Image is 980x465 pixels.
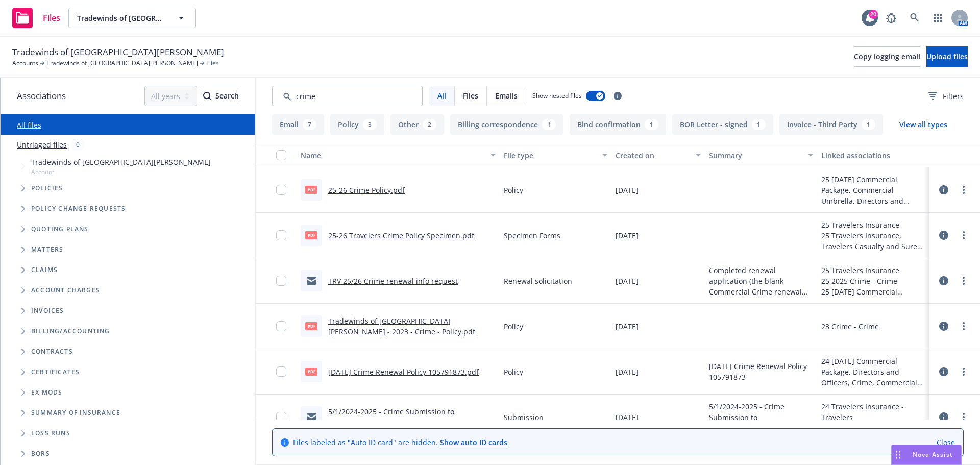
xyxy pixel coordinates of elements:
a: Files [8,4,64,32]
button: Email [272,114,324,135]
div: Folder Tree Example [1,321,255,464]
div: Linked associations [821,150,925,161]
input: Search by keyword... [272,86,423,106]
div: File type [504,150,596,161]
span: Billing/Accounting [31,328,110,334]
span: Certificates [31,369,80,375]
span: Specimen Forms [504,230,560,241]
a: All files [17,120,41,130]
span: Matters [31,247,63,253]
a: Tradewinds of [GEOGRAPHIC_DATA][PERSON_NAME] [46,59,198,68]
div: 24 [DATE] Commercial Package, Directors and Officers, Crime, Commercial Umbrella Renewal [821,356,925,388]
button: BOR Letter - signed [672,114,773,135]
span: Nova Assist [913,450,953,459]
span: Filters [928,91,964,102]
a: 25-26 Travelers Crime Policy Specimen.pdf [328,231,474,240]
span: [DATE] [616,412,639,423]
div: Drag to move [892,445,904,464]
button: Summary [705,143,817,167]
span: Account [31,167,211,176]
div: 7 [303,119,316,130]
span: Contracts [31,349,73,355]
a: 25-26 Crime Policy.pdf [328,185,405,195]
button: Upload files [926,46,968,67]
div: Name [301,150,484,161]
a: Report a Bug [881,8,901,28]
a: Switch app [928,8,948,28]
span: [DATE] [616,276,639,286]
div: Summary [709,150,801,161]
input: Toggle Row Selected [276,412,286,422]
span: Policy change requests [31,206,126,212]
div: 25 2025 Crime - Crime [821,276,925,286]
span: Upload files [926,52,968,61]
svg: Search [203,92,211,100]
span: BORs [31,451,50,457]
span: Quoting plans [31,226,89,232]
div: 20 [869,10,878,19]
input: Toggle Row Selected [276,185,286,195]
span: Policies [31,185,63,191]
div: Tree Example [1,155,255,321]
button: File type [500,143,611,167]
div: 2 [423,119,436,130]
span: Loss Runs [31,430,70,436]
span: Filters [943,91,964,102]
button: Copy logging email [854,46,920,67]
div: 1 [645,119,658,130]
button: View all types [883,114,964,135]
input: Toggle Row Selected [276,230,286,240]
span: 5/1/2024-2025 - Crime Submission to [GEOGRAPHIC_DATA] [709,401,813,433]
span: Ex Mods [31,389,62,396]
button: SearchSearch [203,86,239,106]
span: Policy [504,366,523,377]
div: Search [203,86,239,106]
span: [DATE] Crime Renewal Policy 105791873 [709,361,813,382]
span: Summary of insurance [31,410,120,416]
span: Claims [31,267,58,273]
a: Close [937,437,955,448]
a: TRV 25/26 Crime renewal info request [328,276,458,286]
span: Associations [17,89,66,103]
a: more [958,275,970,287]
span: Account charges [31,287,100,293]
span: Files [206,59,219,68]
button: Nova Assist [891,445,962,465]
span: Show nested files [532,91,582,100]
a: more [958,365,970,378]
div: 1 [752,119,766,130]
button: Tradewinds of [GEOGRAPHIC_DATA][PERSON_NAME] [68,8,196,28]
span: [DATE] [616,321,639,332]
span: Policy [504,185,523,195]
span: [DATE] [616,366,639,377]
a: Untriaged files [17,139,67,150]
div: 24 Travelers Insurance - Travelers [821,401,925,423]
span: Policy [504,321,523,332]
span: [DATE] [616,230,639,241]
a: Tradewinds of [GEOGRAPHIC_DATA][PERSON_NAME] - 2023 - Crime - Policy.pdf [328,316,475,336]
a: Search [904,8,925,28]
span: Emails [495,90,518,101]
div: 25 Travelers Insurance [821,219,925,230]
div: 3 [363,119,377,130]
button: Name [297,143,500,167]
span: Renewal solicitation [504,276,572,286]
button: Invoice - Third Party [779,114,883,135]
a: Show auto ID cards [440,437,507,447]
div: 23 Crime - Crime [821,321,879,332]
input: Toggle Row Selected [276,321,286,331]
span: Invoices [31,308,64,314]
a: 5/1/2024-2025 - Crime Submission to [GEOGRAPHIC_DATA]msg [328,407,454,427]
a: more [958,320,970,332]
button: Bind confirmation [570,114,666,135]
button: Filters [928,86,964,106]
div: Created on [616,150,690,161]
span: All [437,90,446,101]
span: Completed renewal application (the blank Commercial Crime renewal application attached) Most rece... [709,265,813,297]
input: Select all [276,150,286,160]
span: [DATE] [616,185,639,195]
span: Files [43,14,60,22]
span: pdf [305,186,317,193]
div: 25 Travelers Insurance, Travelers Casualty and Surety Company of America - Travelers Insurance [821,230,925,252]
div: 25 [DATE] Commercial Package, Commercial Umbrella, Directors and Officers, Crime Renewal [821,174,925,206]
